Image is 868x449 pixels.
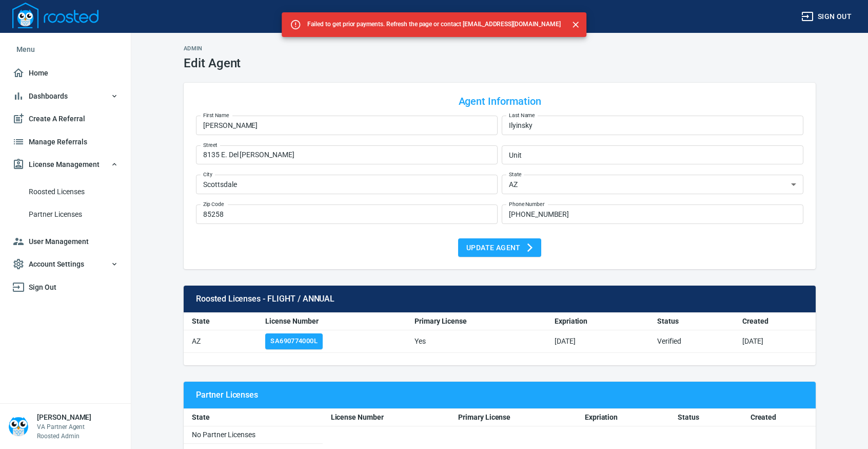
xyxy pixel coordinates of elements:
img: Person [8,416,29,437]
a: User Management [8,230,123,253]
b: State [192,413,210,421]
div: Failed to get prior payments. Refresh the page or contact [EMAIL_ADDRESS][DOMAIN_NAME] [307,15,561,34]
span: License Management [12,158,119,171]
h4: Agent Information [196,95,803,107]
span: Sign out [801,10,852,23]
p: VA Partner Agent [37,422,91,432]
b: Expriation [585,413,618,421]
p: Roosted Admin [37,432,91,441]
a: Manage Referrals [8,130,123,154]
button: Close [569,18,582,31]
a: Home [8,62,123,85]
button: SA690774000l [265,333,322,349]
b: Expriation [555,317,588,325]
button: Update Agent [458,238,541,257]
b: Status [657,317,679,325]
td: Verified [649,330,734,353]
span: User Management [12,235,119,248]
span: Account Settings [12,258,119,271]
span: Roosted Licenses [29,185,119,198]
b: State [192,317,210,325]
a: Roosted Licenses [8,180,123,203]
span: Sign Out [12,281,119,294]
td: Yes [406,330,546,353]
b: Created [751,413,777,421]
span: Partner Licenses [196,390,803,400]
b: Status [678,413,699,421]
span: Create A Referral [12,113,119,125]
b: Created [742,317,768,325]
span: Manage Referrals [12,136,119,148]
h1: Edit Agent [184,56,816,70]
button: License Management [8,153,123,176]
button: Dashboards [8,85,123,108]
span: Dashboards [12,90,119,103]
a: Partner Licenses [8,203,123,226]
td: [DATE] [734,330,816,353]
h6: [PERSON_NAME] [37,412,91,422]
b: License Number [331,413,384,421]
span: Home [12,67,119,80]
button: Account Settings [8,253,123,276]
td: [DATE] [546,330,649,353]
li: Menu [8,37,123,62]
b: License Number [265,317,318,325]
h2: Admin [184,45,816,52]
td: AZ [184,330,257,353]
a: Create A Referral [8,107,123,130]
button: Sign out [797,7,856,26]
span: Update Agent [466,241,533,254]
img: Logo [12,3,98,28]
a: Sign Out [8,276,123,299]
td: No Partner Licenses [184,426,323,443]
span: SA690774000 l [270,335,317,347]
iframe: Chat [824,403,860,441]
span: Partner Licenses [29,208,119,221]
b: Primary License [415,317,467,325]
b: Primary License [458,413,510,421]
span: Roosted Licenses - FLIGHT / ANNUAL [196,294,803,304]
